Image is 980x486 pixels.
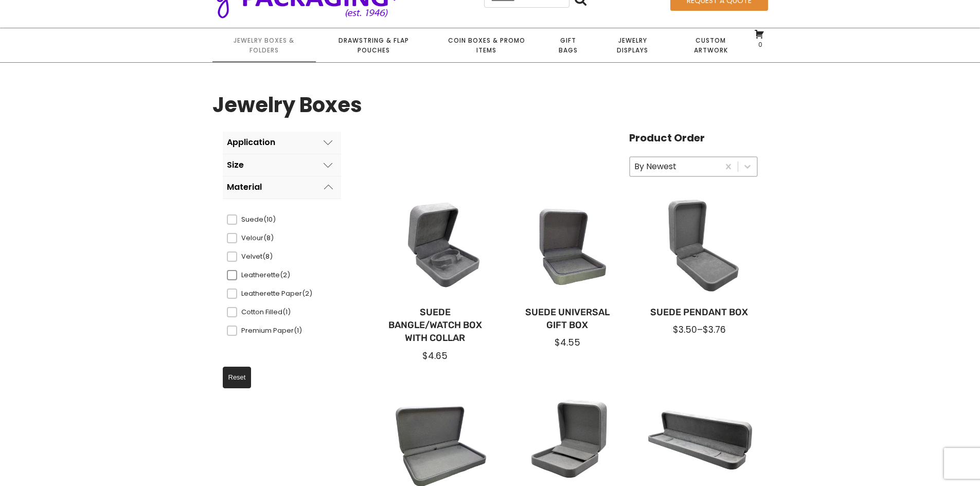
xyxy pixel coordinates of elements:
a: Jewelry Boxes & Folders [212,28,316,62]
span: $3.76 [703,323,726,336]
span: Leatherette [237,270,312,280]
div: Velvet(8) [227,251,312,262]
a: Jewelry Displays [595,28,671,62]
div: Size [227,160,244,170]
span: (2) [280,270,290,280]
span: Cotton Filled [237,307,312,317]
button: Reset [223,367,252,388]
div: $4.65 [386,350,485,362]
span: (1) [282,307,291,317]
a: 0 [754,29,764,48]
span: (10) [263,214,276,224]
a: Suede Universal Gift Box [518,306,617,332]
a: Suede Bangle/Watch Box with Collar [386,306,485,345]
span: Premium Paper [237,326,312,336]
span: Leatherette Paper [237,289,312,299]
a: Custom Artwork [671,28,751,62]
span: 0 [756,40,762,49]
div: Premium Paper(1) [227,326,312,336]
button: Material [223,176,341,199]
div: Suede(10) [227,214,312,225]
a: Suede Pendant Box [650,306,749,319]
a: Drawstring & Flap Pouches [316,28,431,62]
span: $3.50 [673,323,697,336]
h1: Jewelry Boxes [212,88,362,121]
div: Leatherette(2) [227,270,312,280]
a: Coin Boxes & Promo Items [431,28,541,62]
a: Gift Bags [542,28,595,62]
div: Material [227,183,262,192]
span: (1) [294,326,302,335]
div: Leatherette Paper(2) [227,289,312,299]
button: Clear [719,157,738,176]
div: Velour(8) [227,233,312,243]
span: Velvet [237,251,312,262]
span: Suede [237,214,312,225]
div: – [650,323,749,336]
span: (8) [263,233,274,243]
div: Application [227,138,275,147]
span: Velour [237,233,312,243]
div: Cotton Filled(1) [227,307,312,317]
span: (2) [302,289,312,298]
button: Size [223,154,341,176]
span: (8) [262,251,273,261]
button: Toggle List [738,157,757,176]
h4: Product Order [629,132,758,144]
button: Application [223,132,341,154]
div: $4.55 [518,336,617,349]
